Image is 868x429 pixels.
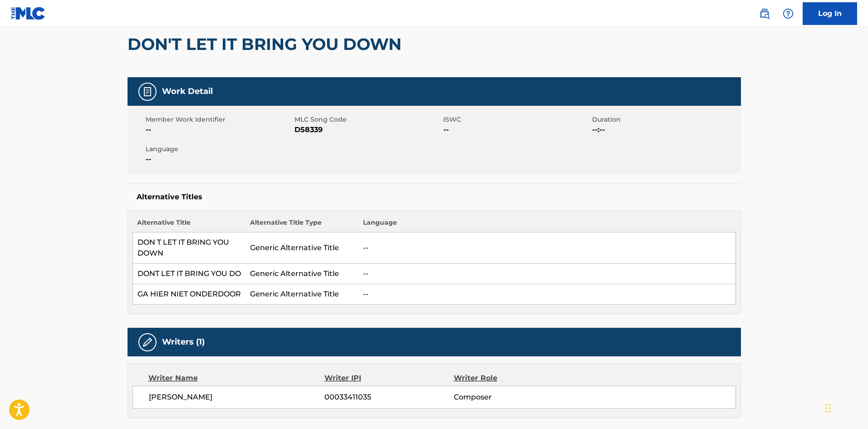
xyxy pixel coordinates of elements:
[783,8,794,19] img: help
[779,5,797,23] div: Help
[358,218,736,232] th: Language
[245,284,358,305] td: Generic Alternative Title
[592,124,739,135] span: --:--
[823,385,868,429] iframe: Chat Widget
[142,86,153,97] img: Work Detail
[128,34,406,54] h2: DON'T LET IT BRING YOU DOWN
[755,5,774,23] a: Public Search
[294,115,441,124] span: MLC Song Code
[146,115,292,124] span: Member Work Identifier
[454,373,571,384] div: Writer Role
[132,232,245,264] td: DON T LET IT BRING YOU DOWN
[759,8,770,19] img: search
[142,337,153,348] img: Writers
[146,154,292,165] span: --
[294,124,441,135] span: D58339
[358,284,736,305] td: --
[803,2,857,25] a: Log In
[132,264,245,284] td: DONT LET IT BRING YOU DO
[825,394,831,422] div: Drag
[162,86,213,97] h5: Work Detail
[245,232,358,264] td: Generic Alternative Title
[132,218,245,232] th: Alternative Title
[146,124,292,135] span: --
[162,337,205,347] h5: Writers (1)
[148,373,325,384] div: Writer Name
[324,392,453,403] span: 00033411035
[443,124,590,135] span: --
[358,232,736,264] td: --
[454,392,571,403] span: Composer
[592,115,739,124] span: Duration
[11,7,46,20] img: MLC Logo
[245,218,358,232] th: Alternative Title Type
[358,264,736,284] td: --
[146,144,292,154] span: Language
[132,284,245,305] td: GA HIER NIET ONDERDOOR
[324,373,454,384] div: Writer IPI
[443,115,590,124] span: ISWC
[149,392,325,403] span: [PERSON_NAME]
[245,264,358,284] td: Generic Alternative Title
[137,192,732,202] h5: Alternative Titles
